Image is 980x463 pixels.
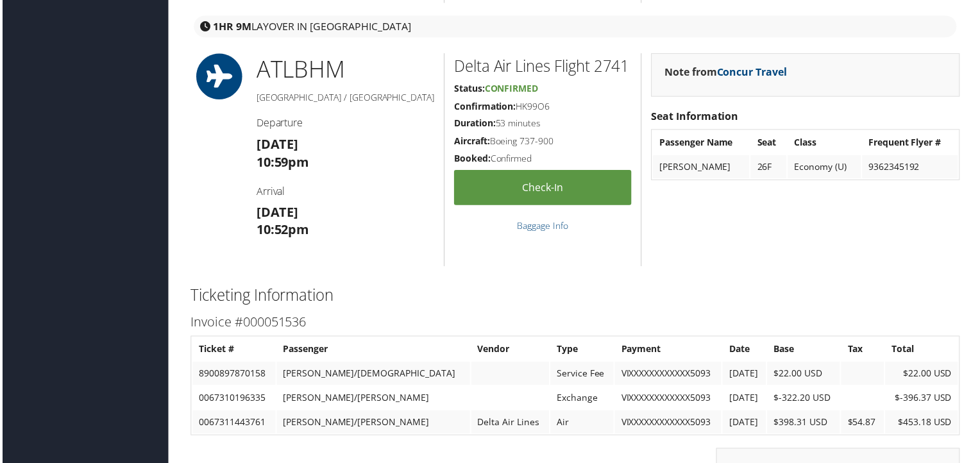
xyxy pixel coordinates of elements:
strong: Seat Information [652,110,740,124]
h2: Delta Air Lines Flight 2741 [454,56,632,78]
td: VIXXXXXXXXXXXX5093 [616,364,723,387]
td: [PERSON_NAME]/[PERSON_NAME] [276,413,470,436]
h5: Boeing 737-900 [454,136,632,149]
h5: Confirmed [454,153,632,166]
td: $22.00 USD [888,364,961,387]
h2: Ticketing Information [189,286,963,308]
th: Total [888,340,961,363]
th: Ticket # [191,340,275,363]
td: $-396.37 USD [888,389,961,412]
td: VIXXXXXXXXXXXX5093 [616,389,723,412]
h5: 53 minutes [454,118,632,131]
th: Passenger [276,340,470,363]
td: VIXXXXXXXXXXXX5093 [616,413,723,436]
strong: Duration: [454,118,496,130]
strong: Note from [666,65,789,80]
td: [DATE] [724,413,768,436]
td: [DATE] [724,389,768,412]
td: 26F [752,156,788,180]
td: [PERSON_NAME] [654,156,751,180]
td: Delta Air Lines [471,413,550,436]
td: [DATE] [724,364,768,387]
strong: [DATE] [255,137,298,154]
td: $398.31 USD [769,413,842,436]
h4: Departure [255,117,434,131]
h3: Invoice #000051536 [189,315,963,333]
th: Tax [843,340,886,363]
th: Class [790,132,863,155]
th: Vendor [471,340,550,363]
h1: ATL BHM [255,54,434,86]
td: Air [551,413,614,436]
td: Exchange [551,389,614,412]
td: 8900897870158 [191,364,275,387]
strong: Confirmation: [454,101,516,113]
td: $-322.20 USD [769,389,842,412]
td: Economy (U) [790,156,863,180]
strong: Aircraft: [454,136,490,148]
h5: HK99O6 [454,101,632,114]
td: 0067310196335 [191,389,275,412]
th: Payment [616,340,723,363]
a: Baggage Info [518,221,569,233]
strong: Status: [454,83,485,95]
td: $453.18 USD [888,413,961,436]
td: $22.00 USD [769,364,842,387]
span: Confirmed [485,83,539,95]
a: Check-in [454,171,632,206]
h5: [GEOGRAPHIC_DATA] / [GEOGRAPHIC_DATA] [255,92,434,105]
td: [PERSON_NAME]/[PERSON_NAME] [276,389,470,412]
td: 9362345192 [865,156,961,180]
th: Type [551,340,614,363]
td: Service Fee [551,364,614,387]
strong: 1HR 9M [212,20,250,34]
div: layover in [GEOGRAPHIC_DATA] [192,16,959,38]
th: Base [769,340,842,363]
strong: [DATE] [255,205,298,222]
th: Date [724,340,768,363]
h4: Arrival [255,185,434,199]
td: [PERSON_NAME]/[DEMOGRAPHIC_DATA] [276,364,470,387]
td: 0067311443761 [191,413,275,436]
a: Concur Travel [718,65,789,80]
th: Frequent Flyer # [865,132,961,155]
strong: 10:59pm [255,155,308,172]
th: Seat [752,132,788,155]
td: $54.87 [843,413,886,436]
strong: 10:52pm [255,223,308,240]
strong: Booked: [454,153,491,165]
th: Passenger Name [654,132,751,155]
